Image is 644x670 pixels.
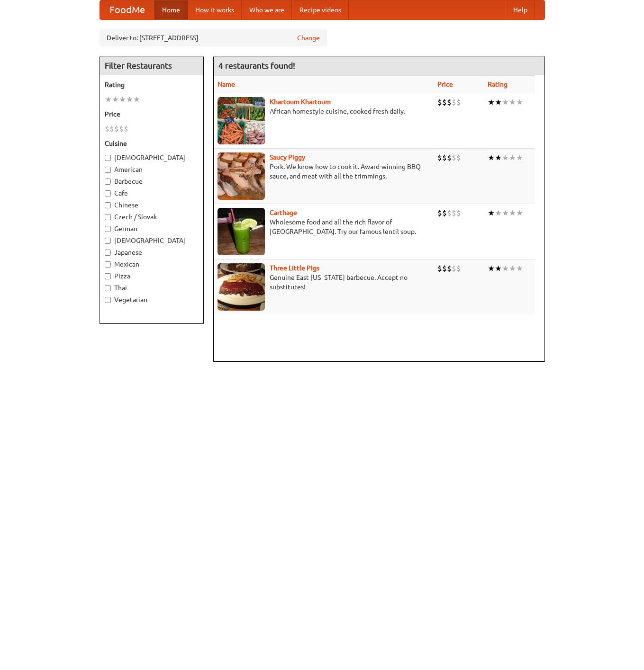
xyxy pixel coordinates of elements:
[105,177,199,186] label: Barbecue
[218,162,430,181] p: Pork. We know how to cook it. Award-winning BBQ sauce, and meat with all the trimmings.
[442,97,447,107] li: $
[105,238,111,244] input: [DEMOGRAPHIC_DATA]
[452,263,456,274] li: $
[437,152,442,163] li: $
[105,190,111,197] input: Cafe
[437,263,442,274] li: $
[105,109,199,119] h5: Price
[105,155,111,161] input: [DEMOGRAPHIC_DATA]
[105,124,109,134] li: $
[105,295,199,304] label: Vegetarian
[119,94,126,105] li: ★
[105,202,111,208] input: Chinese
[112,94,119,105] li: ★
[516,263,523,274] li: ★
[437,80,453,88] a: Price
[100,0,154,19] a: FoodMe
[218,217,430,236] p: Wholesome food and all the rich flavor of [GEOGRAPHIC_DATA]. Try our famous lentil soup.
[218,107,430,116] p: African homestyle cuisine, cooked fresh daily.
[502,152,509,163] li: ★
[495,97,502,107] li: ★
[442,263,447,274] li: $
[105,167,111,173] input: American
[218,80,235,88] a: Name
[488,97,495,107] li: ★
[105,285,111,291] input: Thai
[447,97,452,107] li: $
[516,97,523,107] li: ★
[270,153,305,161] a: Saucy Piggy
[506,0,535,19] a: Help
[105,236,199,245] label: [DEMOGRAPHIC_DATA]
[105,214,111,220] input: Czech / Slovak
[126,94,133,105] li: ★
[488,263,495,274] li: ★
[100,56,203,75] h4: Filter Restaurants
[447,263,452,274] li: $
[154,0,188,19] a: Home
[218,97,265,144] img: khartoum.jpg
[133,94,140,105] li: ★
[447,152,452,163] li: $
[270,98,331,106] b: Khartoum Khartoum
[105,188,199,198] label: Cafe
[488,152,495,163] li: ★
[109,124,114,134] li: $
[105,297,111,303] input: Vegetarian
[495,208,502,218] li: ★
[437,208,442,218] li: $
[452,97,456,107] li: $
[488,208,495,218] li: ★
[495,152,502,163] li: ★
[105,248,199,257] label: Japanese
[502,97,509,107] li: ★
[495,263,502,274] li: ★
[105,273,111,279] input: Pizza
[218,273,430,292] p: Genuine East [US_STATE] barbecue. Accept no substitutes!
[218,152,265,200] img: saucy.jpg
[105,94,112,105] li: ★
[242,0,292,19] a: Who we are
[270,264,319,272] b: Three Little Pigs
[218,61,295,70] ng-pluralize: 4 restaurants found!
[105,139,199,148] h5: Cuisine
[509,208,516,218] li: ★
[456,97,461,107] li: $
[452,152,456,163] li: $
[456,208,461,218] li: $
[105,261,111,268] input: Mexican
[502,263,509,274] li: ★
[442,152,447,163] li: $
[297,33,320,43] a: Change
[270,209,297,216] a: Carthage
[105,226,111,232] input: German
[124,124,128,134] li: $
[105,200,199,210] label: Chinese
[105,224,199,233] label: German
[105,165,199,174] label: American
[437,97,442,107] li: $
[442,208,447,218] li: $
[105,283,199,293] label: Thai
[105,80,199,89] h5: Rating
[509,263,516,274] li: ★
[292,0,349,19] a: Recipe videos
[516,208,523,218] li: ★
[105,271,199,281] label: Pizza
[105,179,111,185] input: Barbecue
[488,80,508,88] a: Rating
[114,124,119,134] li: $
[509,97,516,107] li: ★
[502,208,509,218] li: ★
[105,250,111,256] input: Japanese
[105,212,199,222] label: Czech / Slovak
[105,259,199,269] label: Mexican
[516,152,523,163] li: ★
[452,208,456,218] li: $
[105,153,199,162] label: [DEMOGRAPHIC_DATA]
[218,263,265,311] img: littlepigs.jpg
[188,0,242,19] a: How it works
[456,263,461,274] li: $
